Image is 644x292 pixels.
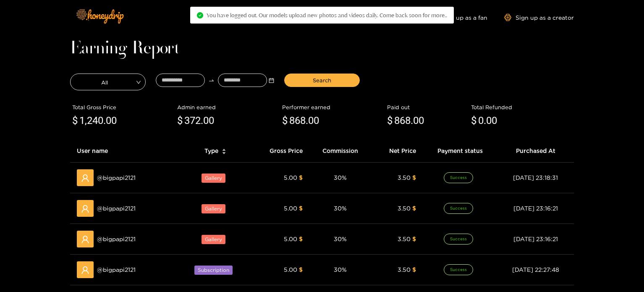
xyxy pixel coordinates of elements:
[97,204,136,213] span: @ bigpapi2121
[177,113,183,129] span: $
[398,236,411,242] span: 3.50
[79,115,103,126] span: 1,240
[207,12,447,18] span: You have logged out. Our models upload new photos and videos daily. Come back soon for more..
[411,115,424,126] span: .00
[313,76,331,84] span: Search
[478,115,484,126] span: 0
[394,115,411,126] span: 868
[289,115,306,126] span: 868
[471,103,572,111] div: Total Refunded
[299,236,303,242] span: $
[513,205,558,211] span: [DATE] 23:16:21
[71,76,145,88] span: All
[81,205,89,213] span: user
[299,266,303,273] span: $
[512,266,559,273] span: [DATE] 22:27:48
[513,174,558,181] span: [DATE] 23:18:31
[284,236,297,242] span: 5.00
[306,115,319,126] span: .00
[81,174,89,182] span: user
[504,14,574,21] a: Sign up as a creator
[398,266,411,273] span: 3.50
[72,103,173,111] div: Total Gross Price
[97,173,136,182] span: @ bigpapi2121
[412,266,416,273] span: $
[387,113,393,129] span: $
[177,103,278,111] div: Admin earned
[70,43,574,55] h1: Earning Report
[284,266,297,273] span: 5.00
[387,103,467,111] div: Paid out
[70,139,181,163] th: User name
[398,174,411,181] span: 3.50
[282,113,288,129] span: $
[423,139,497,163] th: Payment status
[208,77,215,84] span: swap-right
[97,234,136,244] span: @ bigpapi2121
[334,205,347,211] span: 30 %
[202,174,225,183] span: Gallery
[398,205,411,211] span: 3.50
[412,174,416,181] span: $
[81,235,89,244] span: user
[208,77,215,84] span: to
[72,113,78,129] span: $
[444,203,473,214] span: Success
[282,103,383,111] div: Performer earned
[334,174,347,181] span: 30 %
[334,236,347,242] span: 30 %
[412,236,416,242] span: $
[197,12,203,18] span: check-circle
[222,151,226,155] span: caret-down
[444,172,473,183] span: Success
[201,115,214,126] span: .00
[202,204,225,213] span: Gallery
[412,205,416,211] span: $
[334,266,347,273] span: 30 %
[184,115,201,126] span: 372
[81,266,89,274] span: user
[204,146,218,155] span: Type
[299,205,303,211] span: $
[284,74,360,87] button: Search
[284,174,297,181] span: 5.00
[444,264,473,275] span: Success
[222,147,226,152] span: caret-up
[430,14,487,21] a: Sign up as a fan
[284,205,297,211] span: 5.00
[513,236,558,242] span: [DATE] 23:16:21
[309,139,372,163] th: Commission
[250,139,309,163] th: Gross Price
[497,139,574,163] th: Purchased At
[372,139,423,163] th: Net Price
[444,234,473,245] span: Success
[194,266,233,275] span: Subscription
[103,115,117,126] span: .00
[299,174,303,181] span: $
[484,115,497,126] span: .00
[471,113,476,129] span: $
[97,265,136,274] span: @ bigpapi2121
[202,235,225,244] span: Gallery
